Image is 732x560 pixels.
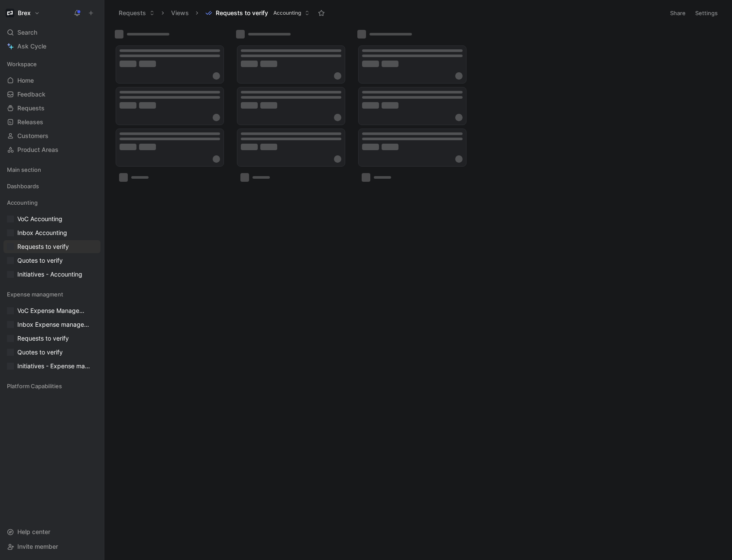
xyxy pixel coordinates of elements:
h1: Brex [18,9,31,17]
button: Share [666,7,690,19]
span: Requests to verify [17,334,69,343]
a: Quotes to verify [3,254,100,267]
div: Platform Capabilities [3,380,100,393]
span: Inbox Accounting [17,229,67,237]
a: Feedback [3,88,100,101]
div: Expense managmentVoC Expense ManagementInbox Expense managementRequests to verifyQuotes to verify... [3,288,100,373]
span: Accounting [7,198,38,207]
a: Inbox Accounting [3,226,100,239]
div: Platform Capabilities [3,380,100,395]
a: Initiatives - Expense management [3,360,100,373]
span: Dashboards [7,182,39,190]
div: Dashboards [3,180,100,195]
a: Ask Cycle [3,40,100,53]
a: Releases [3,116,100,129]
img: Brex [6,9,14,17]
a: Inbox Expense management [3,318,100,331]
span: Requests to verify [17,242,69,251]
button: Settings [691,7,722,19]
div: AccountingVoC AccountingInbox AccountingRequests to verifyQuotes to verifyInitiatives - Accounting [3,196,100,281]
a: Customers [3,129,100,142]
a: VoC Accounting [3,212,100,225]
span: Expense managment [7,290,63,299]
button: Requests [115,6,159,19]
div: Invite member [3,540,100,553]
span: Accounting [273,9,301,17]
div: Expense managment [3,288,100,301]
a: Product Areas [3,143,100,156]
span: Home [17,76,34,85]
div: Dashboards [3,180,100,193]
a: Initiatives - Accounting [3,268,100,281]
button: Views [167,6,193,19]
div: Main section [3,163,100,176]
span: Requests to verify [216,9,268,17]
span: Initiatives - Expense management [17,362,91,370]
span: Quotes to verify [17,348,63,357]
span: Search [17,27,37,38]
span: Requests [17,104,45,113]
span: Feedback [17,90,45,99]
span: Releases [17,118,43,126]
div: Accounting [3,196,100,209]
a: Requests to verify [3,332,100,345]
span: Initiatives - Accounting [17,270,82,279]
div: Search [3,26,100,39]
span: Platform Capabilities [7,382,62,390]
a: Home [3,74,100,87]
span: VoC Accounting [17,215,62,223]
div: Workspace [3,58,100,71]
span: Ask Cycle [17,41,46,51]
span: Customers [17,132,49,140]
span: Invite member [17,543,58,550]
span: Quotes to verify [17,256,63,265]
div: Main section [3,163,100,179]
span: Main section [7,165,41,174]
a: Quotes to verify [3,346,100,359]
span: Workspace [7,60,37,68]
span: Product Areas [17,145,58,154]
a: VoC Expense Management [3,304,100,317]
button: Requests to verifyAccounting [201,6,314,19]
div: Help center [3,525,100,538]
span: VoC Expense Management [17,306,89,315]
a: Requests to verify [3,240,100,253]
a: Requests [3,102,100,115]
span: Help center [17,528,50,535]
button: BrexBrex [3,7,42,19]
span: Inbox Expense management [17,320,89,329]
